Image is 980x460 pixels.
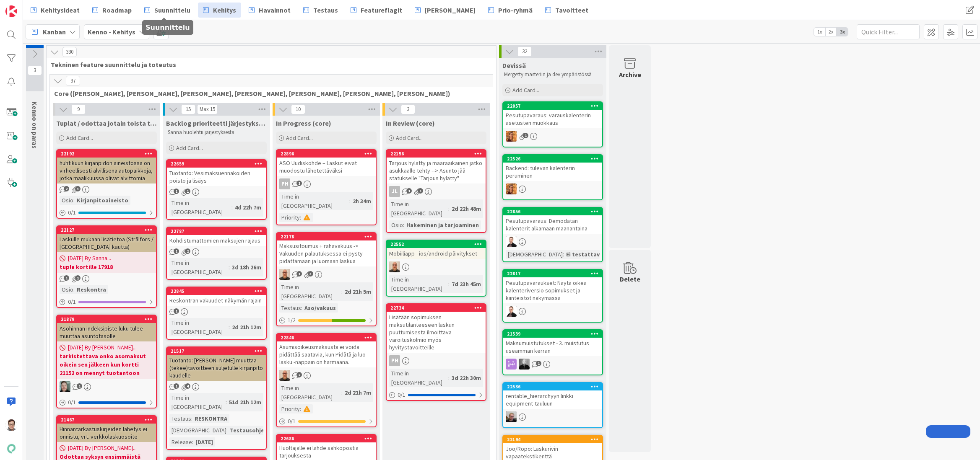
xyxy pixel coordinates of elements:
[60,381,70,392] img: VP
[389,355,400,366] div: PH
[281,234,376,240] div: 22178
[837,28,848,36] span: 3x
[66,134,93,142] span: Add Card...
[227,398,263,407] div: 51d 21h 12m
[279,303,301,313] div: Testaus
[174,189,179,194] span: 1
[57,150,156,183] div: 22192huhtikuun kirjanpidon aineistossa on virheellisesti alvillisena autopaikkoja, jotka maalikuu...
[259,5,291,15] span: Havainnot
[244,3,296,18] a: Havainnot
[503,102,602,128] div: 22057Pesutupavaraus: varauskalenterin asetusten muokkaus
[507,103,602,109] div: 22057
[857,24,920,39] input: Quick Filter...
[57,226,156,252] div: 22127Laskulle mukaan lisätietoa (Strålfors / [GEOGRAPHIC_DATA] kautta)
[61,151,156,157] div: 22192
[564,250,608,259] div: Ei testattavi...
[507,384,602,390] div: 22536
[387,248,486,259] div: Mobiiliapp - ios/android päivitykset
[57,424,156,442] div: Hinnantarkastuskirjeiden lähetys ei onnistu, vrt. verkkolaskuosoite
[503,383,602,390] div: 22536
[410,3,481,18] a: [PERSON_NAME]
[75,285,108,294] div: Reskontra
[288,316,296,325] span: 1 / 2
[68,398,76,407] span: 0 / 1
[814,28,825,36] span: 1x
[213,5,236,15] span: Kehitys
[448,373,450,382] span: :
[351,196,373,206] div: 2h 34m
[277,233,376,266] div: 22178Maksusitoumus + rahavakuus -> Vakuuden palautuksessa ei pysty pidättämään ja luomaan laskua
[154,5,190,15] span: Suunnittelu
[56,315,157,408] a: 21879Asohinnan indeksipiste luku tulee muuttaa asuntotasolle[DATE] By [PERSON_NAME]...tarkistetta...
[60,352,153,377] b: tarkistettava onko asomaksut oikein sen jälkeen kun kortti 21152 on mennyt tuotantoon
[57,315,156,323] div: 21879
[169,437,192,447] div: Release
[167,347,266,381] div: 21517Tuotanto: [PERSON_NAME] muuttaa (tekee)tavoitteen suljetulle kirjanpito kaudelle
[193,437,215,447] div: [DATE]
[279,370,290,381] img: MK
[503,208,602,215] div: 22856
[503,390,602,409] div: rentable_hierarchyyn linkki equipment-tauluun
[403,220,404,230] span: :
[341,388,343,397] span: :
[226,426,228,435] span: :
[540,3,593,18] a: Tavoitteet
[302,303,338,313] div: Aso/vakuus
[66,76,80,86] span: 37
[57,381,156,392] div: VP
[281,436,376,442] div: 22686
[277,334,376,341] div: 22846
[555,5,588,15] span: Tavoitteet
[169,414,191,423] div: Testaus
[171,161,266,167] div: 22659
[276,149,377,225] a: 22896ASO Uudiskohde – Laskut eivät muodostu lähetettäväksiPHTime in [GEOGRAPHIC_DATA]:2h 34mPrior...
[301,303,302,313] span: :
[68,444,137,452] span: [DATE] By [PERSON_NAME]...
[390,241,486,247] div: 22552
[503,383,602,409] div: 22536rentable_hierarchyyn linkki equipment-tauluun
[620,274,640,284] div: Delete
[503,155,602,181] div: 22526Backend: tulevan kalenterin peruminen
[185,248,190,254] span: 2
[174,248,179,254] span: 1
[169,198,231,217] div: Time in [GEOGRAPHIC_DATA]
[404,220,481,230] div: Hakeminen ja tarjoaminen
[296,271,302,277] span: 1
[277,435,376,442] div: 22686
[57,297,156,307] div: 0/1
[349,196,351,206] span: :
[277,416,376,426] div: 0/1
[387,312,486,353] div: Lisätään sopimuksen maksutilanteeseen laskun puuttumisesta ilmoittava varoituskolmio myös hyvitys...
[502,207,603,262] a: 22856Pesutupavaraus: Demodatan kalenterit alkamaan maanantainaVP[DEMOGRAPHIC_DATA]:Ei testattavi...
[171,348,266,354] div: 21517
[171,228,266,234] div: 22787
[298,3,343,18] a: Testaus
[503,102,602,110] div: 22057
[313,5,338,15] span: Testaus
[503,163,602,181] div: Backend: tulevan kalenterin peruminen
[51,60,486,69] span: Tekninen feature suunnittelu ja toteutus
[60,285,73,294] div: Osio
[277,150,376,158] div: 22896
[386,240,486,297] a: 22552Mobiiliapp - ios/android päivityksetMKTime in [GEOGRAPHIC_DATA]:7d 23h 45m
[277,269,376,280] div: MK
[450,279,483,289] div: 7d 23h 45m
[389,199,448,218] div: Time in [GEOGRAPHIC_DATA]
[276,119,331,127] span: In Progress (core)
[68,343,137,352] span: [DATE] By [PERSON_NAME]...
[166,346,267,450] a: 21517Tuotanto: [PERSON_NAME] muuttaa (tekee)tavoitteen suljetulle kirjanpito kaudelleTime in [GEO...
[389,261,400,272] img: MK
[26,3,85,18] a: Kehitysideat
[387,150,486,158] div: 22156
[503,306,602,317] div: VP
[5,443,17,455] img: avatar
[503,277,602,303] div: Pesutupavaraukset: Näytä oikea kalenteriversio sopimukset ja kiinteistöt näkymässä
[281,335,376,341] div: 22846
[296,181,302,186] span: 1
[503,338,602,356] div: Maksumuistutukset - 3. muistutus useamman kerran
[57,315,156,341] div: 21879Asohinnan indeksipiste luku tulee muuttaa asuntotasolle
[57,234,156,252] div: Laskulle mukaan lisätietoa (Strålfors / [GEOGRAPHIC_DATA] kautta)
[506,131,517,142] img: TL
[277,370,376,381] div: MK
[279,269,290,280] img: MK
